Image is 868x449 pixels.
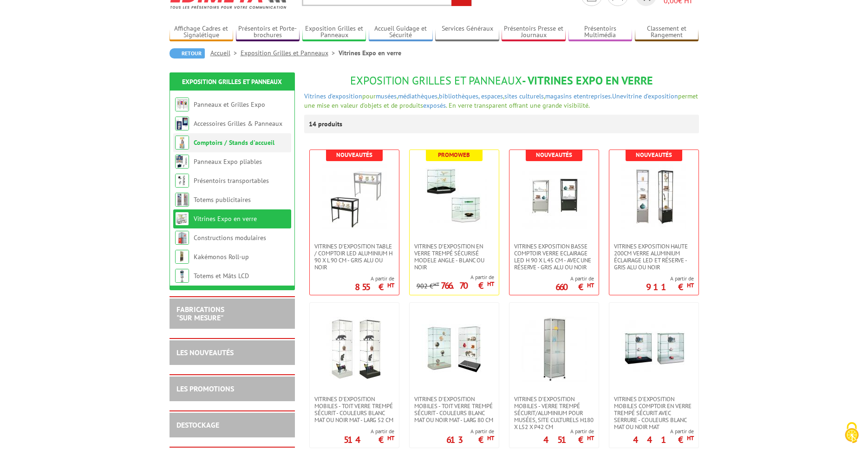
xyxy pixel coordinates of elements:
[210,49,241,57] a: Accueil
[387,434,394,442] sup: HT
[478,92,503,100] a: , espaces
[422,164,487,229] img: VITRINES D’EXPOSITION EN VERRE TREMPÉ SÉCURISÉ MODELE ANGLE - BLANC OU NOIR
[387,281,394,289] sup: HT
[176,348,234,357] a: LES NOUVEAUTÉS
[555,284,594,290] p: 660 €
[621,164,686,229] img: VITRINES EXPOSITION HAUTE 200cm VERRE ALUMINIUM ÉCLAIRAGE LED ET RÉSERVE - GRIS ALU OU NOIR
[646,284,694,290] p: 911 €
[835,417,868,449] button: Cookies (fenêtre modale)
[514,396,594,430] span: Vitrines d'exposition mobiles - verre trempé sécurit/aluminium pour musées, site culturels H180 X...
[304,75,699,87] h1: - Vitrines Expo en verre
[504,92,544,100] a: sites culturels
[369,25,433,40] a: Accueil Guidage et Sécurité
[609,396,698,430] a: Vitrines d'exposition mobiles comptoir en verre trempé sécurit avec serrure - couleurs blanc mat ...
[175,250,189,264] img: Kakémonos Roll-up
[687,434,694,442] sup: HT
[446,428,494,435] span: A partir de
[176,305,224,322] a: FABRICATIONS"Sur Mesure"
[621,317,686,382] img: Vitrines d'exposition mobiles comptoir en verre trempé sécurit avec serrure - couleurs blanc mat ...
[536,151,572,159] b: Nouveautés
[322,317,387,382] img: Vitrines d'exposition mobiles - toit verre trempé sécurit - couleurs blanc mat ou noir mat - larg...
[176,384,234,393] a: LES PROMOTIONS
[417,283,439,290] p: 902 €
[336,151,372,159] b: Nouveautés
[350,73,522,88] span: Exposition Grilles et Panneaux
[422,317,487,382] img: Vitrines d'exposition mobiles - toit verre trempé sécurit - couleurs blanc mat ou noir mat - larg...
[309,115,344,133] p: 14 produits
[304,92,362,100] a: Vitrines d'exposition
[355,284,394,290] p: 855 €
[194,195,251,204] a: Totems publicitaires
[545,92,579,100] a: magasins et
[612,92,623,100] a: Une
[579,92,612,100] a: entreprises.
[636,151,672,159] b: Nouveautés
[555,275,594,282] span: A partir de
[522,317,587,382] img: Vitrines d'exposition mobiles - verre trempé sécurit/aluminium pour musées, site culturels H180 X...
[175,174,189,188] img: Présentoirs transportables
[840,421,863,444] img: Cookies (fenêtre modale)
[355,275,394,282] span: A partir de
[175,212,189,226] img: Vitrines Expo en verre
[543,437,594,442] p: 451 €
[522,164,587,229] img: VITRINES EXPOSITION BASSE COMPTOIR VERRE ECLAIRAGE LED H 90 x L 45 CM - AVEC UNE RÉSERVE - GRIS A...
[502,25,566,40] a: Présentoirs Presse et Journaux
[417,273,494,281] span: A partir de
[376,92,397,100] a: musées
[623,92,678,100] a: vitrine d'exposition
[175,117,189,130] img: Accessoires Grilles & Panneaux
[487,434,494,442] sup: HT
[304,92,698,110] font: permet une mise en valeur d'objets et de produits . En verre transparent offrant une grande visib...
[614,243,694,271] span: VITRINES EXPOSITION HAUTE 200cm VERRE ALUMINIUM ÉCLAIRAGE LED ET RÉSERVE - GRIS ALU OU NOIR
[194,215,257,223] a: Vitrines Expo en verre
[587,434,594,442] sup: HT
[170,25,234,40] a: Affichage Cadres et Signalétique
[568,25,633,40] a: Présentoirs Multimédia
[398,92,437,100] a: médiathèques
[175,231,189,245] img: Constructions modulaires
[487,280,494,288] sup: HT
[414,243,494,271] span: VITRINES D’EXPOSITION EN VERRE TREMPÉ SÉCURISÉ MODELE ANGLE - BLANC OU NOIR
[414,396,494,423] span: Vitrines d'exposition mobiles - toit verre trempé sécurit - couleurs blanc mat ou noir mat - larg...
[314,243,394,271] span: Vitrines d'exposition table / comptoir LED Aluminium H 90 x L 90 cm - Gris Alu ou Noir
[435,25,499,40] a: Services Généraux
[175,136,189,150] img: Comptoirs / Stands d'accueil
[310,243,399,271] a: Vitrines d'exposition table / comptoir LED Aluminium H 90 x L 90 cm - Gris Alu ou Noir
[170,48,205,59] a: Retour
[194,234,266,242] a: Constructions modulaires
[182,78,282,86] a: Exposition Grilles et Panneaux
[310,396,399,423] a: Vitrines d'exposition mobiles - toit verre trempé sécurit - couleurs blanc mat ou noir mat - larg...
[194,272,249,280] a: Totems et Mâts LCD
[322,164,387,229] img: Vitrines d'exposition table / comptoir LED Aluminium H 90 x L 90 cm - Gris Alu ou Noir
[194,157,262,166] a: Panneaux Expo pliables
[194,138,274,147] a: Comptoirs / Stands d'accueil
[314,396,394,423] span: Vitrines d'exposition mobiles - toit verre trempé sécurit - couleurs blanc mat ou noir mat - larg...
[344,437,394,442] p: 514 €
[339,48,401,58] li: Vitrines Expo en verre
[609,243,698,271] a: VITRINES EXPOSITION HAUTE 200cm VERRE ALUMINIUM ÉCLAIRAGE LED ET RÉSERVE - GRIS ALU OU NOIR
[194,176,269,185] a: Présentoirs transportables
[587,281,594,289] sup: HT
[633,437,694,442] p: 441 €
[509,396,599,430] a: Vitrines d'exposition mobiles - verre trempé sécurit/aluminium pour musées, site culturels H180 X...
[446,437,494,442] p: 613 €
[410,396,499,423] a: Vitrines d'exposition mobiles - toit verre trempé sécurit - couleurs blanc mat ou noir mat - larg...
[175,155,189,169] img: Panneaux Expo pliables
[176,420,219,429] a: DESTOCKAGE
[687,281,694,289] sup: HT
[194,100,265,109] a: Panneaux et Grilles Expo
[236,25,300,40] a: Présentoirs et Porte-brochures
[439,92,478,100] a: bibliothèques
[194,119,282,128] a: Accessoires Grilles & Panneaux
[302,25,366,40] a: Exposition Grilles et Panneaux
[433,281,439,287] sup: HT
[514,243,594,271] span: VITRINES EXPOSITION BASSE COMPTOIR VERRE ECLAIRAGE LED H 90 x L 45 CM - AVEC UNE RÉSERVE - GRIS A...
[509,243,599,271] a: VITRINES EXPOSITION BASSE COMPTOIR VERRE ECLAIRAGE LED H 90 x L 45 CM - AVEC UNE RÉSERVE - GRIS A...
[241,49,339,57] a: Exposition Grilles et Panneaux
[410,243,499,271] a: VITRINES D’EXPOSITION EN VERRE TREMPÉ SÉCURISÉ MODELE ANGLE - BLANC OU NOIR
[175,193,189,207] img: Totems publicitaires
[438,151,470,159] b: Promoweb
[441,283,494,288] p: 766.70 €
[423,101,446,110] a: exposés
[646,275,694,282] span: A partir de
